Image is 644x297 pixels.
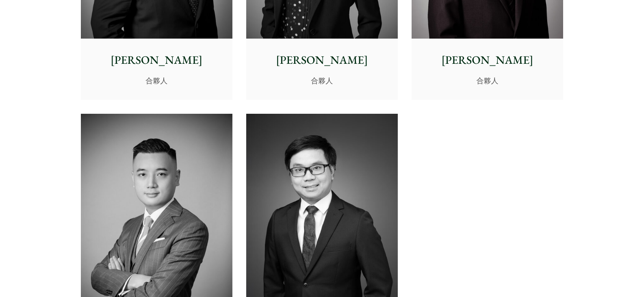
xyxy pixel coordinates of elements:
p: 合夥人 [253,75,391,86]
p: [PERSON_NAME] [87,52,226,69]
p: [PERSON_NAME] [418,52,557,69]
p: [PERSON_NAME] [253,52,391,69]
p: 合夥人 [418,75,557,86]
p: 合夥人 [87,75,226,86]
